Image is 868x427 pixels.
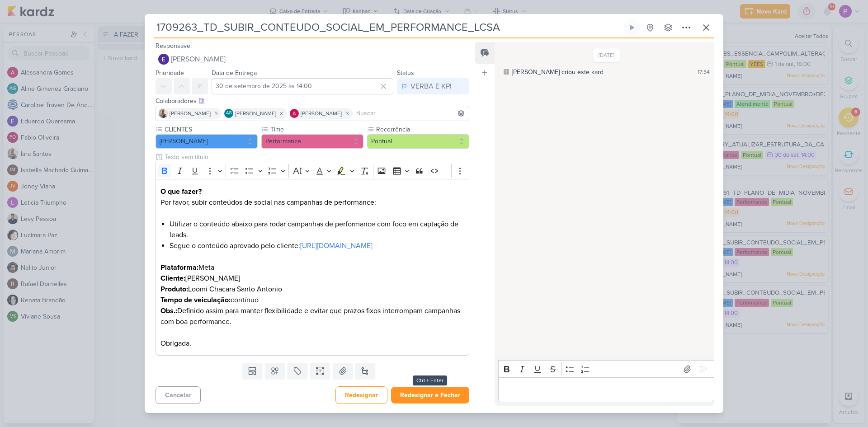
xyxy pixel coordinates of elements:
div: VERBA E KPI [410,81,452,92]
div: Editor toolbar [156,162,469,179]
strong: Obs.: [160,306,177,315]
li: Utilizar o conteúdo abaixo para rodar campanhas de performance com foco em captação de leads. [170,219,464,240]
p: AG [226,111,232,116]
p: Meta [160,262,464,273]
strong: Cliente: [160,274,185,283]
label: Data de Entrega [212,69,257,77]
button: Cancelar [156,386,201,404]
img: Eduardo Quaresma [158,54,169,65]
button: Redesignar [335,386,387,404]
img: Alessandra Gomes [290,109,299,118]
strong: O que fazer? [160,187,202,196]
input: Select a date [212,78,393,94]
div: 17:54 [698,68,710,76]
li: Segue o conteúdo aprovado pelo cliente: [170,240,464,262]
button: Performance [261,134,363,149]
div: Editor editing area: main [498,377,714,402]
label: Responsável [156,42,192,50]
p: [PERSON_NAME] [160,273,464,284]
div: Ligar relógio [628,24,636,31]
span: [PERSON_NAME] [171,54,226,65]
span: [PERSON_NAME] [170,109,211,117]
button: [PERSON_NAME] [156,51,469,67]
label: Prioridade [156,69,184,77]
input: Texto sem título [163,152,469,162]
div: Aline Gimenez Graciano [224,109,233,118]
button: [PERSON_NAME] [156,134,258,149]
label: Status [397,69,414,77]
strong: Produto: [160,285,188,294]
span: [PERSON_NAME] [235,109,276,117]
button: Pontual [367,134,469,149]
div: [PERSON_NAME] criou este kard [512,67,604,77]
div: Ctrl + Enter [413,375,447,385]
p: Loomi Chacara Santo Antonio contínuo [160,284,464,305]
input: Kard Sem Título [154,19,622,36]
input: Buscar [354,108,467,119]
div: Colaboradores [156,96,469,106]
label: CLIENTES [164,125,258,134]
span: [PERSON_NAME] [301,109,342,117]
a: [URL][DOMAIN_NAME] [300,241,373,250]
p: Por favor, subir conteúdos de social nas campanhas de performance: [160,186,464,219]
button: VERBA E KPI [397,78,469,94]
label: Recorrência [375,125,469,134]
div: Editor editing area: main [156,179,469,356]
strong: Tempo de veiculação: [160,296,231,305]
button: Redesignar e Fechar [391,387,469,404]
label: Time [269,125,363,134]
div: Editor toolbar [498,360,714,378]
p: Definido assim para manter flexibilidade e evitar que prazos fixos interrompam campanhas com boa ... [160,305,464,349]
strong: Plataforma: [160,263,198,272]
img: Iara Santos [159,109,168,118]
